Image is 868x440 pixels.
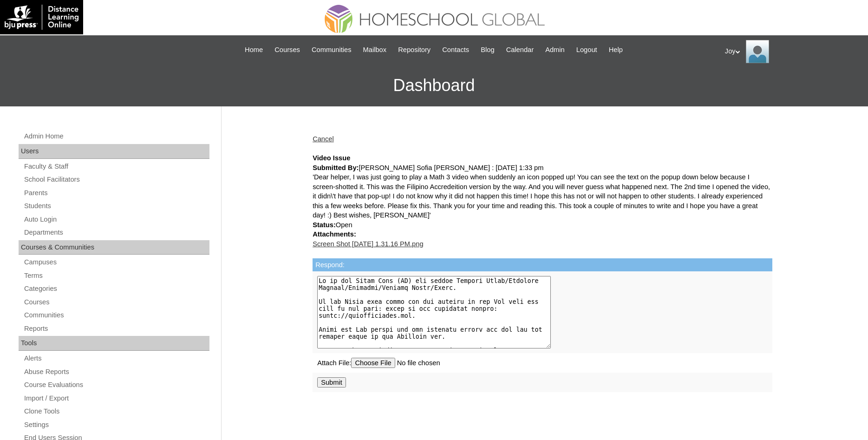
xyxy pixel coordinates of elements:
strong: Status: [313,221,336,229]
a: Alerts [23,353,209,364]
a: Communities [307,45,356,55]
input: Submit [317,377,346,387]
span: Help [609,45,623,55]
a: Courses [270,45,305,55]
a: Students [23,200,209,212]
a: Contacts [437,45,474,55]
div: Open [313,220,772,230]
strong: Video Issue [313,154,350,162]
a: Admin Home [23,131,209,142]
a: Departments [23,227,209,238]
td: Attach File: [313,353,772,373]
span: Courses [274,45,300,55]
a: Cancel [313,135,334,143]
a: Import / Export [23,393,209,404]
a: Home [240,45,268,55]
strong: Submitted By: [313,164,359,171]
div: Tools [19,336,209,351]
a: Repository [393,45,435,55]
a: Blog [476,45,499,55]
a: Categories [23,283,209,295]
span: Home [245,45,263,55]
a: Abuse Reports [23,366,209,378]
strong: Attachments: [313,230,356,238]
a: Course Evaluations [23,379,209,391]
span: Contacts [442,45,469,55]
a: Admin [541,45,569,55]
a: Reports [23,323,209,335]
a: Parents [23,187,209,199]
a: Screen Shot [DATE] 1.31.16 PM.png [313,240,423,248]
a: Auto Login [23,214,209,225]
a: Terms [23,270,209,282]
img: Joy Dantz [746,40,769,63]
span: Repository [398,45,431,55]
a: Calendar [502,45,538,55]
a: Logout [572,45,602,55]
a: Communities [23,309,209,321]
a: School Facilitators [23,174,209,185]
a: Clone Tools [23,406,209,417]
div: 'Dear helper, I was just going to play a Math 3 video when suddenly an icon popped up! You can se... [313,172,772,220]
div: Joy [725,40,859,63]
a: Courses [23,296,209,308]
h3: Dashboard [5,65,863,106]
label: Respond: [315,261,345,269]
span: Blog [481,45,494,55]
span: Admin [545,45,565,55]
a: Mailbox [359,45,392,55]
div: Courses & Communities [19,240,209,255]
div: [PERSON_NAME] Sofia [PERSON_NAME] : [DATE] 1:33 pm [313,163,772,173]
img: logo-white.png [5,5,78,30]
span: Calendar [506,45,534,55]
a: Faculty & Staff [23,161,209,172]
a: Settings [23,419,209,431]
span: Mailbox [363,45,387,55]
span: Communities [312,45,352,55]
a: Help [604,45,627,55]
span: Logout [576,45,597,55]
div: Users [19,144,209,159]
a: Campuses [23,256,209,268]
